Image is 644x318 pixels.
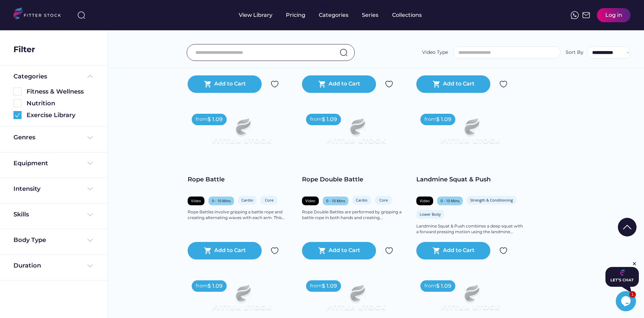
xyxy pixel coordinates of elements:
[302,209,410,221] div: Rope Double Battles are performed by gripping a battle rope in both hands and creating...
[436,282,451,290] div: $ 1.09
[427,110,513,158] img: Frame%2079%20%281%29.svg
[196,116,207,123] div: from
[443,80,475,88] div: Add to Cart
[392,11,422,19] div: Collections
[416,175,524,184] div: Landmine Squat & Push
[271,247,279,255] img: Group%201000002324.svg
[470,198,513,203] div: Strength & Conditioning
[13,133,35,142] div: Genres
[499,80,507,88] img: Group%201000002324.svg
[385,247,393,255] img: Group%201000002324.svg
[239,11,272,19] div: View Library
[582,11,590,19] img: Frame%2051.svg
[204,80,212,88] button: shopping_cart
[77,11,85,19] img: search-normal%203.svg
[378,198,388,203] div: Core
[416,223,524,235] div: Landmine Squat & Push combines a deep squat with a forward pressing motion using the landmine...
[362,11,379,19] div: Series
[264,198,274,203] div: Core
[271,80,279,88] img: Group%201000002324.svg
[356,198,368,203] div: Cardio
[13,87,22,96] img: Rectangle%205126.svg
[13,185,40,193] div: Intensity
[420,212,441,217] div: Lower Body
[86,134,94,142] img: Frame%20%284%29.svg
[13,236,46,244] div: Body Type
[212,198,231,203] div: 0 - 10 Mins
[385,80,393,88] img: Group%201000002324.svg
[436,116,451,123] div: $ 1.09
[27,99,94,108] div: Nutrition
[318,247,326,255] button: shopping_cart
[605,11,622,19] div: Log in
[207,116,223,123] div: $ 1.09
[432,80,441,88] button: shopping_cart
[441,198,459,203] div: 0 - 10 Mins
[432,247,441,255] button: shopping_cart
[420,198,430,203] div: Video
[86,159,94,167] img: Frame%20%284%29.svg
[191,198,201,203] div: Video
[188,175,295,184] div: Rope Battle
[605,261,639,292] iframe: chat widget
[499,247,507,255] img: Group%201000002324.svg
[86,72,94,80] img: Frame%20%285%29.svg
[319,3,328,10] div: fvck
[286,11,305,19] div: Pricing
[86,185,94,193] img: Frame%20%284%29.svg
[340,48,348,57] img: search-normal.svg
[13,111,22,119] img: Group%201000002360.svg
[196,283,207,289] div: from
[214,247,246,255] div: Add to Cart
[204,247,212,255] button: shopping_cart
[86,236,94,244] img: Frame%20%284%29.svg
[310,116,322,123] div: from
[443,247,475,255] div: Add to Cart
[329,247,360,255] div: Add to Cart
[566,49,583,56] div: Sort By
[322,116,337,123] div: $ 1.09
[86,211,94,219] img: Frame%20%284%29.svg
[13,7,67,21] img: LOGO.svg
[13,44,35,55] div: Filter
[326,198,345,203] div: 0 - 10 Mins
[13,261,41,270] div: Duration
[319,11,348,19] div: Categories
[329,80,360,88] div: Add to Cart
[424,116,436,123] div: from
[13,210,30,219] div: Skills
[27,111,94,119] div: Exercise Library
[13,99,22,107] img: Rectangle%205126.svg
[188,209,295,221] div: Rope Battles involve gripping a battle rope and creating alternating waves with each arm. This...
[618,218,637,237] img: Group%201000002322%20%281%29.svg
[313,110,399,158] img: Frame%2079%20%281%29.svg
[302,175,410,184] div: Rope Double Battle
[305,198,315,203] div: Video
[241,198,253,203] div: Cardio
[214,80,246,88] div: Add to Cart
[13,159,48,168] div: Equipment
[424,283,436,289] div: from
[207,282,223,290] div: $ 1.09
[13,72,47,81] div: Categories
[422,49,448,56] div: Video Type
[318,80,326,88] button: shopping_cart
[616,291,637,311] iframe: chat widget
[571,11,579,19] img: meteor-icons_whatsapp%20%281%29.svg
[27,87,94,96] div: Fitness & Wellness
[198,110,285,158] img: Frame%2079%20%281%29.svg
[86,262,94,270] img: Frame%20%284%29.svg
